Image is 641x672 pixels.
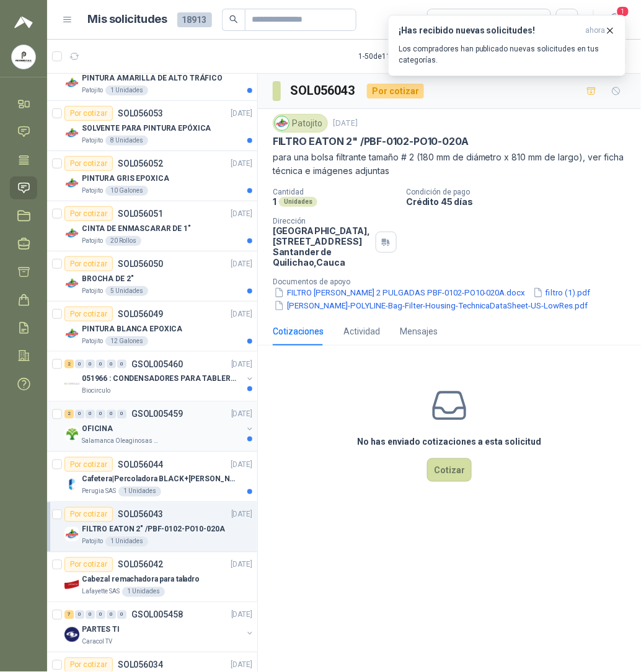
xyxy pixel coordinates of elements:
[231,559,252,571] p: [DATE]
[82,624,120,636] p: PARTES TI
[273,286,527,299] button: FILTRO [PERSON_NAME] 2 PULGADAS PBF-0102-PO10-020A.docx
[64,256,113,271] div: Por cotizar
[279,197,317,207] div: Unidades
[82,286,103,296] p: Patojito
[82,574,200,586] p: Cabezal remachadora para taladro
[291,81,357,100] h3: SOL056043
[82,424,113,435] p: OFICINA
[105,85,148,95] div: 1 Unidades
[118,159,163,168] p: SOL056052
[273,151,626,178] p: para una bolsa filtrante tamaño # 2 (180 mm de diámetro x 810 mm de largo), ver ficha técnica e i...
[231,258,252,270] p: [DATE]
[47,452,257,502] a: Por cotizarSOL056044[DATE] Company LogoCafetera|Percoladora BLACK+[PERSON_NAME] 30 Tazas CMU3000 ...
[64,276,79,291] img: Company Logo
[86,611,95,619] div: 0
[96,360,105,369] div: 0
[273,188,397,196] p: Cantidad
[64,457,113,472] div: Por cotizar
[117,360,126,369] div: 0
[435,13,461,27] div: Todas
[82,336,103,346] p: Patojito
[118,460,163,469] p: SOL056044
[358,435,542,448] h3: No has enviado cotizaciones a esta solicitud
[273,114,328,133] div: Patojito
[118,209,163,218] p: SOL056051
[82,637,112,647] p: Caracol TV
[82,537,103,547] p: Patojito
[64,377,79,391] img: Company Logo
[82,474,236,486] p: Cafetera|Percoladora BLACK+[PERSON_NAME] 30 Tazas CMU3000 Plateado
[118,561,163,569] p: SOL056042
[64,477,79,492] img: Company Logo
[231,108,252,120] p: [DATE]
[47,101,257,151] a: Por cotizarSOL056053[DATE] Company LogoSOLVENTE PARA PINTURA EPÓXICAPatojito8 Unidades
[64,226,79,241] img: Company Logo
[273,299,590,312] button: [PERSON_NAME]-POLYLINE-Bag-Filter-Housing-TechnicaDataSheet-US-LowRes.pdf
[427,458,472,482] button: Cotizar
[47,201,257,251] a: Por cotizarSOL056051[DATE] Company LogoCINTA DE ENMASCARAR DE 1"Patojito20 Rollos
[273,277,636,286] p: Documentos de apoyo
[118,510,163,519] p: SOL056043
[82,373,236,385] p: 051966 : CONDENSADORES PARA TABLERO PRINCIPAL L1
[118,260,163,268] p: SOL056050
[82,186,103,196] p: Patojito
[358,46,443,66] div: 1 - 50 de 11280
[131,611,183,619] p: GSOL005458
[12,45,35,69] img: Company Logo
[64,577,79,592] img: Company Logo
[231,459,252,471] p: [DATE]
[231,308,252,320] p: [DATE]
[407,196,637,207] p: Crédito 45 días
[88,11,167,28] h1: Mis solicitudes
[82,173,169,185] p: PINTURA GRIS EPOXICA
[47,51,257,101] a: Por cotizarSOL056054[DATE] Company LogoPINTURA AMARILLA DE ALTO TRÁFICOPatojito1 Unidades
[105,136,148,146] div: 8 Unidades
[231,609,252,621] p: [DATE]
[64,410,74,419] div: 2
[105,336,148,346] div: 12 Galones
[118,310,163,318] p: SOL056049
[64,407,255,447] a: 2 0 0 0 0 0 GSOL005459[DATE] Company LogoOFICINASalamanca Oleaginosas SAS
[82,323,182,335] p: PINTURA BLANCA EPOXICA
[82,524,225,536] p: FILTRO EATON 2" /PBF-0102-PO10-020A
[64,307,113,321] div: Por cotizar
[75,360,84,369] div: 0
[82,85,103,95] p: Patojito
[64,627,79,642] img: Company Logo
[86,360,95,369] div: 0
[82,587,120,597] p: Lafayette SAS
[231,208,252,220] p: [DATE]
[343,325,380,338] div: Actividad
[82,236,103,246] p: Patojito
[131,360,183,369] p: GSOL005460
[275,116,289,130] img: Company Logo
[96,611,105,619] div: 0
[616,6,630,17] span: 1
[82,136,103,146] p: Patojito
[367,84,424,98] div: Por cotizar
[105,236,141,246] div: 20 Rollos
[273,225,371,268] p: [GEOGRAPHIC_DATA], [STREET_ADDRESS] Santander de Quilichao , Cauca
[82,72,223,84] p: PINTURA AMARILLA DE ALTO TRÁFICO
[82,273,134,285] p: BROCHA DE 2"
[86,410,95,419] div: 0
[118,487,161,497] div: 1 Unidades
[107,611,116,619] div: 0
[47,302,257,352] a: Por cotizarSOL056049[DATE] Company LogoPINTURA BLANCA EPOXICAPatojito12 Galones
[231,409,252,421] p: [DATE]
[407,188,637,196] p: Condición de pago
[64,557,113,572] div: Por cotizar
[118,109,163,118] p: SOL056053
[333,118,358,129] p: [DATE]
[64,326,79,341] img: Company Logo
[64,527,79,542] img: Company Logo
[107,410,116,419] div: 0
[75,410,84,419] div: 0
[82,386,110,396] p: Biocirculo
[64,357,255,396] a: 2 0 0 0 0 0 GSOL005460[DATE] Company Logo051966 : CONDENSADORES PARA TABLERO PRINCIPAL L1Biocirculo
[64,76,79,90] img: Company Logo
[105,537,148,547] div: 1 Unidades
[64,360,74,369] div: 2
[400,325,438,338] div: Mensajes
[118,661,163,670] p: SOL056034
